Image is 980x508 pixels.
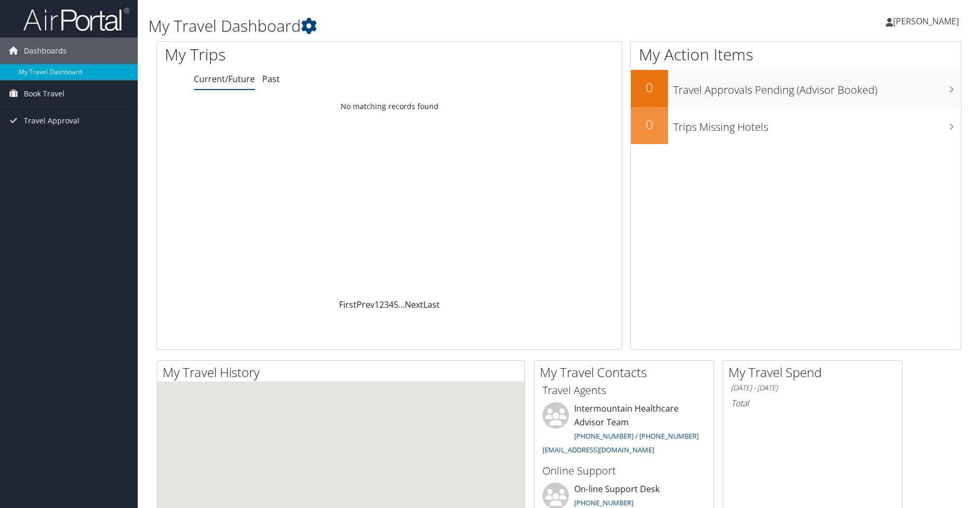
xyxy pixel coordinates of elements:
[157,97,622,116] td: No matching records found
[375,299,379,310] a: 1
[574,498,634,507] a: [PHONE_NUMBER]
[24,38,67,64] span: Dashboards
[631,107,961,144] a: 0Trips Missing Hotels
[394,299,398,310] a: 5
[384,299,389,310] a: 3
[631,43,961,66] h1: My Action Items
[379,299,384,310] a: 2
[542,383,706,398] h3: Travel Agents
[24,81,65,107] span: Book Travel
[148,15,696,37] h1: My Travel Dashboard
[165,43,420,66] h1: My Trips
[731,397,894,409] h6: Total
[728,363,902,381] h2: My Travel Spend
[24,108,79,134] span: Travel Approval
[574,431,699,441] a: [PHONE_NUMBER] / [PHONE_NUMBER]
[540,363,714,381] h2: My Travel Contacts
[339,299,357,310] a: First
[357,299,375,310] a: Prev
[893,15,959,27] span: [PERSON_NAME]
[194,73,255,85] a: Current/Future
[631,78,668,96] h2: 0
[163,363,524,381] h2: My Travel History
[423,299,440,310] a: Last
[631,115,668,133] h2: 0
[731,383,894,393] h6: [DATE] - [DATE]
[673,114,961,135] h3: Trips Missing Hotels
[23,7,129,32] img: airportal-logo.png
[631,70,961,107] a: 0Travel Approvals Pending (Advisor Booked)
[673,77,961,97] h3: Travel Approvals Pending (Advisor Booked)
[886,5,969,37] a: [PERSON_NAME]
[537,402,711,459] li: Intermountain Healthcare Advisor Team
[542,445,654,454] a: [EMAIL_ADDRESS][DOMAIN_NAME]
[389,299,394,310] a: 4
[542,464,706,478] h3: Online Support
[398,299,405,310] span: …
[262,73,280,85] a: Past
[405,299,423,310] a: Next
